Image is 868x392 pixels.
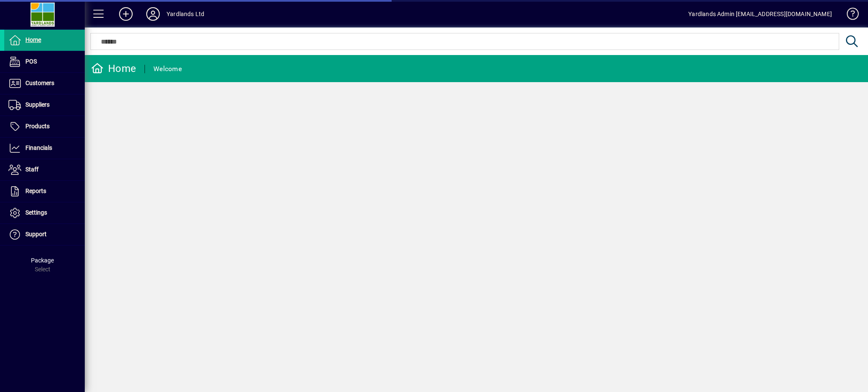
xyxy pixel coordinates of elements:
span: Staff [25,166,39,173]
a: Suppliers [4,94,85,116]
span: Reports [25,188,46,194]
span: POS [25,58,37,65]
span: Financials [25,144,52,151]
div: Welcome [153,62,182,76]
div: Yardlands Admin [EMAIL_ADDRESS][DOMAIN_NAME] [688,7,832,21]
span: Suppliers [25,101,50,108]
span: Customers [25,80,54,86]
a: Knowledge Base [840,2,857,29]
button: Add [112,6,139,22]
a: Financials [4,138,85,159]
a: Support [4,224,85,245]
span: Package [31,257,54,264]
span: Home [25,36,41,43]
div: Home [91,62,136,75]
a: Reports [4,181,85,202]
a: Products [4,116,85,137]
span: Products [25,123,50,130]
a: POS [4,51,85,72]
span: Settings [25,209,47,216]
a: Settings [4,202,85,224]
a: Staff [4,159,85,180]
button: Profile [139,6,167,22]
a: Customers [4,73,85,94]
div: Yardlands Ltd [167,7,204,21]
span: Support [25,231,47,237]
